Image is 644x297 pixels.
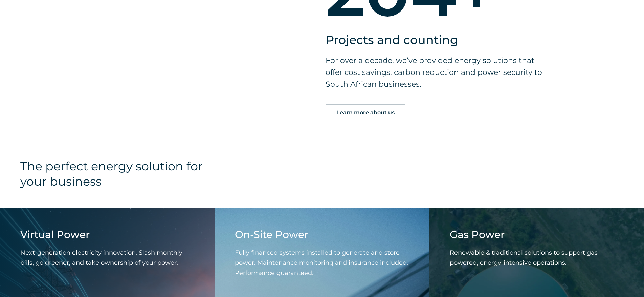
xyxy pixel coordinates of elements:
[326,104,405,121] a: Learn more about us
[326,55,542,90] p: For over a decade, we’ve provided energy solutions that offer cost savings, carbon reduction and ...
[20,249,182,267] span: Next-generation electricity innovation. Slash monthly bills, go greener, and take ownership of yo...
[450,229,624,241] h4: Gas Power
[20,229,194,241] h4: Virtual Power
[450,249,600,267] span: Renewable & traditional solutions to support gas-powered, energy-intensive operations.
[20,158,229,189] h4: The perfect energy solution for your business
[235,229,409,241] h4: On-Site Power
[326,32,542,48] h3: Projects and counting
[336,110,395,115] span: Learn more about us
[235,249,408,277] span: Fully financed systems installed to generate and store power. Maintenance monitoring and insuranc...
